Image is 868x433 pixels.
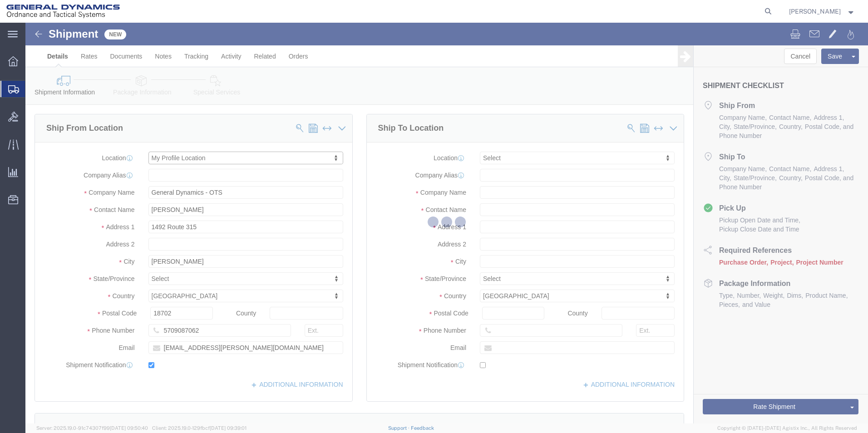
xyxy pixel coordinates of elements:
a: Feedback [411,425,434,431]
span: Copyright © [DATE]-[DATE] Agistix Inc., All Rights Reserved [717,424,857,432]
span: Server: 2025.19.0-91c74307f99 [36,425,148,431]
span: Client: 2025.19.0-129fbcf [152,425,247,431]
span: [DATE] 09:39:01 [210,425,247,431]
span: [DATE] 09:50:40 [110,425,148,431]
img: logo [6,5,120,18]
button: [PERSON_NAME] [789,6,856,17]
a: Support [388,425,411,431]
span: Mark Bradley [789,6,841,16]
